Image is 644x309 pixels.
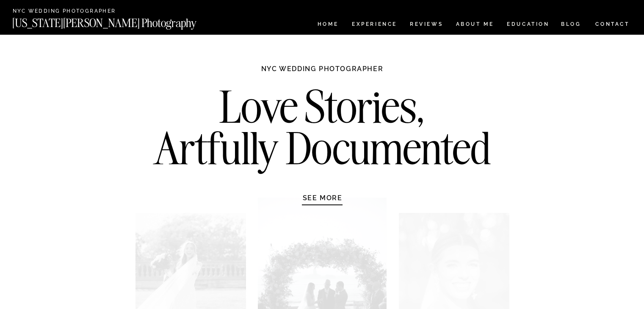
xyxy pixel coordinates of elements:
a: REVIEWS [410,22,442,29]
a: BLOG [561,22,581,29]
a: HOME [316,22,340,29]
a: NYC Wedding Photographer [13,8,140,15]
h2: Love Stories, Artfully Documented [145,86,500,175]
a: Experience [352,22,396,29]
a: EDUCATION [506,22,550,29]
a: [US_STATE][PERSON_NAME] Photography [12,17,225,25]
a: CONTACT [595,19,630,29]
a: ABOUT ME [456,22,494,29]
a: SEE MORE [282,193,363,202]
h1: NYC WEDDING PHOTOGRAPHER [243,64,402,81]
